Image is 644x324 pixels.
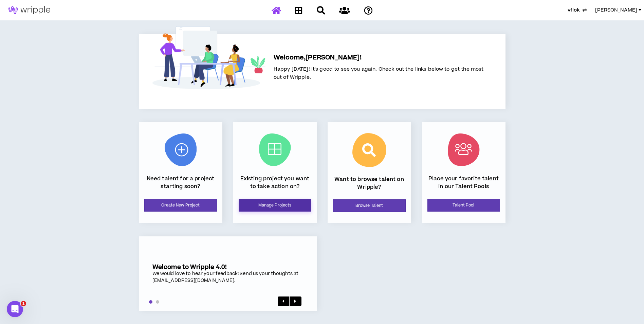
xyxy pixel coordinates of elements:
span: Happy [DATE]! It's good to see you again. Check out the links below to get the most out of Wripple. [274,66,484,81]
p: Need talent for a project starting soon? [144,175,217,190]
span: [PERSON_NAME] [595,6,637,14]
p: Existing project you want to take action on? [239,175,311,190]
img: New Project [165,133,197,166]
a: Talent Pool [427,199,500,212]
button: vflok [568,6,587,14]
h5: Welcome to Wripple 4.0! [152,264,303,271]
h5: Welcome, [PERSON_NAME] ! [274,53,484,62]
img: Talent Pool [448,133,480,166]
span: vflok [568,6,580,14]
span: 1 [21,301,26,306]
a: Browse Talent [333,199,406,212]
p: Place your favorite talent in our Talent Pools [427,175,500,190]
iframe: Intercom live chat [7,301,23,317]
div: We would love to hear your feedback! Send us your thoughts at [EMAIL_ADDRESS][DOMAIN_NAME]. [152,271,303,284]
img: Current Projects [259,133,291,166]
a: Create New Project [144,199,217,212]
a: Manage Projects [239,199,311,212]
p: Want to browse talent on Wripple? [333,176,406,191]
